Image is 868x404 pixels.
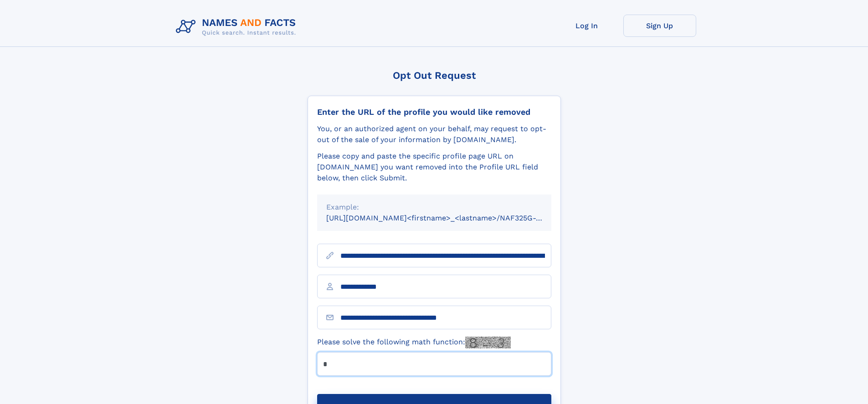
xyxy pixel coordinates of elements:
[326,214,569,222] small: [URL][DOMAIN_NAME]<firstname>_<lastname>/NAF325G-xxxxxxxx
[317,151,551,184] div: Please copy and paste the specific profile page URL on [DOMAIN_NAME] you want removed into the Pr...
[308,70,561,81] div: Opt Out Request
[623,15,696,37] a: Sign Up
[172,15,303,39] img: Logo Names and Facts
[317,123,551,145] div: You, or an authorized agent on your behalf, may request to opt-out of the sale of your informatio...
[550,15,623,37] a: Log In
[317,107,551,117] div: Enter the URL of the profile you would like removed
[317,337,511,348] label: Please solve the following math function:
[326,202,542,213] div: Example:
